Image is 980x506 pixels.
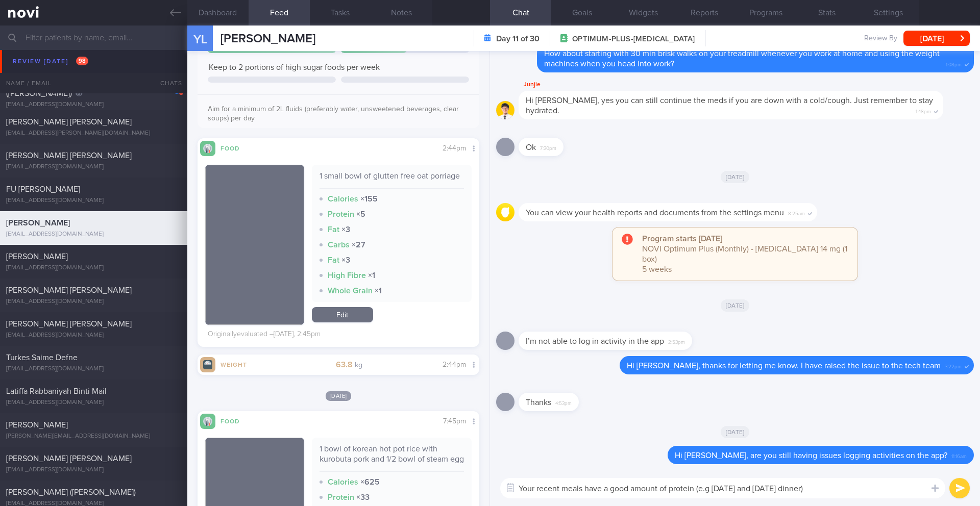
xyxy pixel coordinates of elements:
[6,118,132,126] span: [PERSON_NAME] [PERSON_NAME]
[6,231,181,238] div: [EMAIL_ADDRESS][DOMAIN_NAME]
[368,271,375,280] strong: × 1
[328,210,354,218] strong: Protein
[903,31,970,46] button: [DATE]
[721,426,750,438] span: [DATE]
[6,433,181,440] div: [PERSON_NAME][EMAIL_ADDRESS][DOMAIN_NAME]
[6,50,68,59] span: [PERSON_NAME]
[951,450,967,460] span: 11:16am
[209,63,380,71] span: Keep to 2 portions of high sugar foods per week
[6,79,132,97] span: [PERSON_NAME] [PERSON_NAME] ([PERSON_NAME])
[328,271,366,280] strong: High Fibre
[360,478,380,486] strong: × 625
[6,151,132,160] span: [PERSON_NAME] [PERSON_NAME]
[6,488,136,496] span: [PERSON_NAME] ([PERSON_NAME])
[215,143,256,152] div: Food
[6,252,68,261] span: [PERSON_NAME]
[627,362,941,370] span: Hi [PERSON_NAME], thanks for letting me know. I have raised the issue to the tech team
[864,34,897,43] span: Review By
[320,171,464,189] div: 1 small bowl of glutten free oat porriage
[356,210,365,218] strong: × 5
[443,361,466,368] span: 2:44pm
[721,171,750,183] span: [DATE]
[6,185,80,193] span: FU [PERSON_NAME]
[328,195,358,203] strong: Calories
[540,142,556,152] span: 7:30pm
[220,33,315,45] span: [PERSON_NAME]
[341,256,350,264] strong: × 3
[6,399,181,407] div: [EMAIL_ADDRESS][DOMAIN_NAME]
[328,241,350,249] strong: Carbs
[443,418,466,425] span: 7:45pm
[328,256,339,264] strong: Fat
[526,337,664,345] span: I’m not able to log in activity in the app
[6,320,132,328] span: [PERSON_NAME] [PERSON_NAME]
[555,397,572,407] span: 4:53pm
[208,106,459,122] span: Aim for a minimum of 2L fluids (preferably water, unsweetened beverages, clear soups) per day
[341,225,350,234] strong: × 3
[668,336,685,346] span: 2:53pm
[642,245,847,263] span: NOVI Optimum Plus (Monthly) - [MEDICAL_DATA] 14 mg (1 box)
[356,493,370,501] strong: × 33
[215,360,256,368] div: Weight
[375,287,382,295] strong: × 1
[6,264,181,272] div: [EMAIL_ADDRESS][DOMAIN_NAME]
[173,85,181,94] div: 1
[945,361,962,370] span: 3:22pm
[642,235,722,243] strong: Program starts [DATE]
[328,287,373,295] strong: Whole Grain
[6,130,181,137] div: [EMAIL_ADDRESS][PERSON_NAME][DOMAIN_NAME]
[526,143,536,151] span: Ok
[328,225,339,234] strong: Fat
[443,145,466,152] span: 2:44pm
[6,466,181,474] div: [EMAIL_ADDRESS][DOMAIN_NAME]
[675,451,947,460] span: Hi [PERSON_NAME], are you still having issues logging activities on the app?
[642,265,672,273] span: 5 weeks
[526,96,933,115] span: Hi [PERSON_NAME], yes you can still continue the meds if you are down with a cold/cough. Just rem...
[360,195,378,203] strong: × 155
[526,398,551,407] span: Thanks
[208,330,321,339] div: Originally evaluated – [DATE], 2:45pm
[916,106,931,115] span: 1:48pm
[312,307,373,322] a: Edit
[352,241,365,249] strong: × 27
[181,19,219,59] div: YL
[6,332,181,339] div: [EMAIL_ADDRESS][DOMAIN_NAME]
[6,365,181,373] div: [EMAIL_ADDRESS][DOMAIN_NAME]
[328,493,354,501] strong: Protein
[6,197,181,205] div: [EMAIL_ADDRESS][DOMAIN_NAME]
[788,208,805,217] span: 8:25am
[519,79,974,91] div: Junjie
[6,298,181,306] div: [EMAIL_ADDRESS][DOMAIN_NAME]
[526,209,784,217] span: You can view your health reports and documents from the settings menu
[215,416,256,425] div: Food
[721,299,750,312] span: [DATE]
[6,353,78,362] span: Turkes Saime Defne
[205,165,304,325] img: 1 small bowl of glutten free oat porriage
[572,34,695,44] span: OPTIMUM-PLUS-[MEDICAL_DATA]
[6,219,70,227] span: [PERSON_NAME]
[320,444,464,472] div: 1 bowl of korean hot pot rice with kurobuta pork and 1/2 bowl of steam egg
[496,34,540,44] strong: Day 11 of 30
[946,59,962,68] span: 1:08pm
[6,286,132,294] span: [PERSON_NAME] [PERSON_NAME]
[336,361,353,369] strong: 63.8
[6,454,132,463] span: [PERSON_NAME] [PERSON_NAME]
[6,62,181,70] div: [EMAIL_ADDRESS][DOMAIN_NAME]
[6,101,181,109] div: [EMAIL_ADDRESS][DOMAIN_NAME]
[328,478,358,486] strong: Calories
[355,362,362,369] small: kg
[6,163,181,171] div: [EMAIL_ADDRESS][DOMAIN_NAME]
[326,391,351,401] span: [DATE]
[6,387,107,395] span: Latiffa Rabbaniyah Binti Mail
[6,421,68,429] span: [PERSON_NAME]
